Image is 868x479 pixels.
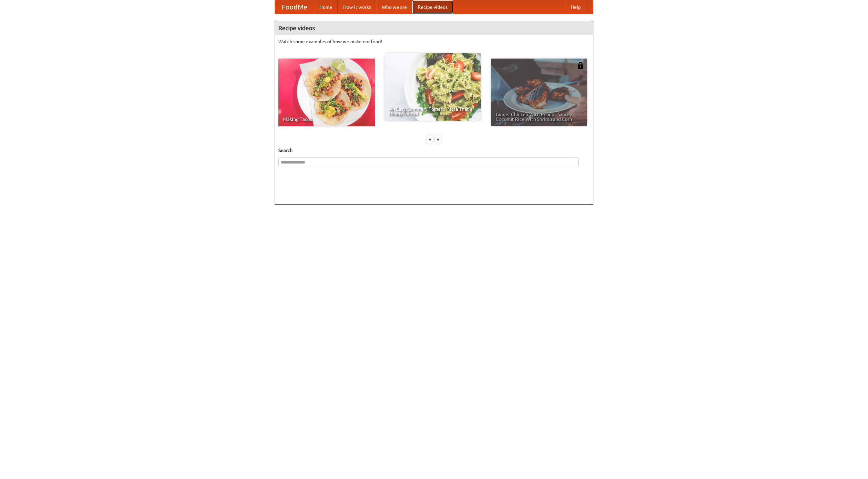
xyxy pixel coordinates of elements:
a: Recipe videos [412,0,453,14]
a: Home [314,0,338,14]
h5: Search [278,147,590,154]
p: Watch some examples of how we make our food! [278,38,590,45]
a: Making Tacos [278,59,375,126]
a: Who we are [376,0,412,14]
h4: Recipe videos [275,21,593,35]
a: How it works [338,0,376,14]
a: An Easy, Summery Tomato Pasta That's Ready for Fall [384,53,481,121]
a: Help [565,0,586,14]
img: 483408.png [577,62,584,69]
a: FoodMe [275,0,314,14]
span: Making Tacos [283,117,370,122]
span: An Easy, Summery Tomato Pasta That's Ready for Fall [389,107,476,116]
div: » [435,135,441,144]
div: « [427,135,433,144]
